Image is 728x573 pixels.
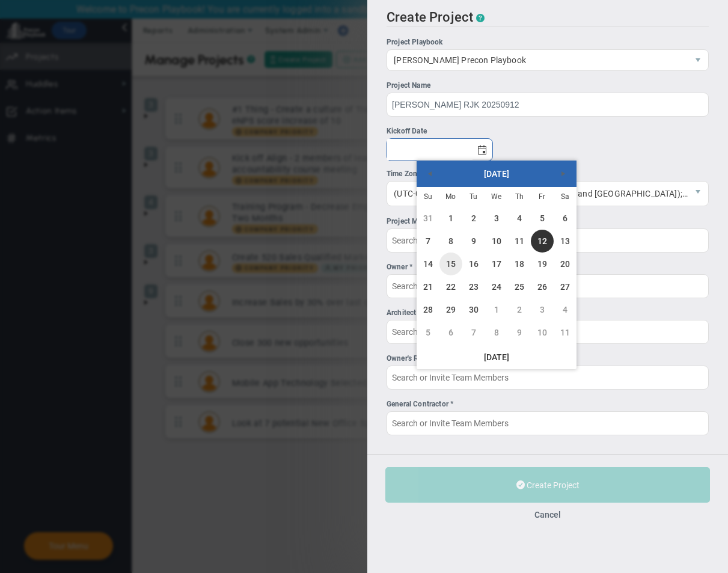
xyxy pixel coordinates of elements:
a: 20 [554,253,577,275]
div: Time Zone [387,168,709,180]
div: Architect * [387,307,709,319]
a: 5 [417,321,439,344]
th: Saturday [554,187,577,207]
th: Monday [439,187,462,207]
div: Kickoff Date [387,126,493,137]
a: 2 [462,207,485,230]
a: 28 [417,298,439,321]
div: Owner's Rep * [387,353,709,364]
a: 18 [508,253,531,275]
a: 3 [485,207,508,230]
span: select [688,182,708,206]
span: Create Project [527,480,580,490]
a: 30 [462,298,485,321]
a: 6 [439,321,462,344]
a: 19 [531,253,554,275]
span: Create Project [387,10,473,25]
th: Tuesday [462,187,485,207]
div: Project Name [387,80,709,91]
a: 2 [508,298,531,321]
a: 8 [439,230,462,253]
a: 27 [554,275,577,298]
a: 5 [531,207,554,230]
a: 16 [462,253,485,275]
a: 8 [485,321,508,344]
span: (UTC-08:00) Pacific Time ([GEOGRAPHIC_DATA] and [GEOGRAPHIC_DATA]); [GEOGRAPHIC_DATA] [387,182,688,206]
a: 11 [554,321,577,344]
a: 31 [417,207,439,230]
a: 23 [462,275,485,298]
a: 13 [554,230,577,253]
th: Friday [531,187,554,207]
input: Owner's Rep * [387,366,709,390]
a: 17 [485,253,508,275]
a: 24 [485,275,508,298]
a: 11 [508,230,531,253]
input: Kickoff Date [387,139,472,160]
a: 4 [554,298,577,321]
th: Sunday [417,187,439,207]
a: 12 [531,230,554,253]
a: [DATE] [417,347,577,367]
span: select [688,50,708,70]
a: 3 [531,298,554,321]
a: [DATE] [438,163,555,185]
span: select [472,139,492,160]
div: General Contractor * [387,399,709,410]
a: 26 [531,275,554,298]
a: 7 [462,321,485,344]
a: 25 [508,275,531,298]
div: Project Manager * [387,216,709,227]
input: Owner * [387,274,709,298]
a: 1 [439,207,462,230]
a: 9 [508,321,531,344]
a: 1 [485,298,508,321]
a: 21 [417,275,439,298]
a: 10 [485,230,508,253]
td: Current focused date is Friday, September 12, 2025 [531,230,554,253]
a: 14 [417,253,439,275]
input: Project Manager * [387,228,709,253]
div: Project Playbook [387,37,709,48]
button: Cancel [534,510,561,519]
a: 15 [439,253,462,275]
th: Thursday [508,187,531,207]
a: 7 [417,230,439,253]
div: Owner * [387,262,709,273]
a: 10 [531,321,554,344]
span: [PERSON_NAME] Precon Playbook [387,50,688,70]
button: Create Project [385,467,710,503]
a: Previous [419,163,441,185]
a: 6 [554,207,577,230]
input: Architect * [387,320,709,344]
th: Wednesday [485,187,508,207]
a: 9 [462,230,485,253]
a: 22 [439,275,462,298]
a: 29 [439,298,462,321]
input: Project Name [387,93,709,117]
a: Next [552,163,574,185]
a: 4 [508,207,531,230]
input: General Contractor * [387,411,709,435]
